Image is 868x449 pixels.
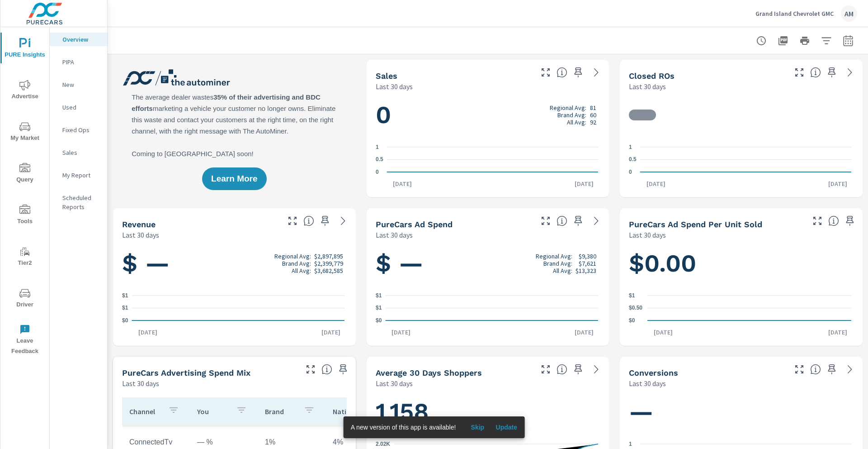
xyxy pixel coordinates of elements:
[50,146,107,159] div: Sales
[810,214,825,228] button: Make Fullscreen
[839,32,857,50] button: Select Date Range
[755,10,834,18] p: Grand Island Chevrolet GMC
[590,119,596,126] p: 92
[122,292,128,299] text: $1
[825,65,839,80] span: Save this to your personalized report
[640,179,672,188] p: [DATE]
[265,407,297,416] p: Brand
[122,248,347,279] h1: $ —
[3,121,47,143] span: My Market
[557,215,567,226] span: Total cost of media for all PureCars channels for the selected dealership group over the selected...
[376,157,383,163] text: 0.5
[62,80,100,89] p: New
[211,175,257,183] span: Learn More
[463,420,492,435] button: Skip
[3,38,47,60] span: PURE Insights
[557,67,567,78] span: Number of vehicles sold by the dealership over the selected date range. [Source: This data is sou...
[197,407,229,416] p: You
[647,328,679,337] p: [DATE]
[550,104,586,111] p: Regional Avg:
[774,32,792,50] button: "Export Report to PDF"
[553,267,572,274] p: All Avg:
[387,179,418,188] p: [DATE]
[376,144,379,150] text: 1
[589,214,604,228] a: See more details in report
[629,220,762,229] h5: PureCars Ad Spend Per Unit Sold
[629,396,854,427] h1: —
[314,260,343,267] p: $2,399,779
[62,57,100,67] p: PIPA
[629,157,637,163] text: 0.5
[629,229,666,240] p: Last 30 days
[492,420,521,435] button: Update
[376,317,382,324] text: $0
[629,317,635,324] text: $0
[314,267,343,274] p: $3,682,585
[3,246,47,268] span: Tier2
[810,364,821,375] span: The number of dealer-specified goals completed by a visitor. [Source: This data is provided by th...
[122,368,250,377] h5: PureCars Advertising Spend Mix
[376,441,390,447] text: 2.02K
[567,119,586,126] p: All Avg:
[315,328,347,337] p: [DATE]
[843,214,857,228] span: Save this to your personalized report
[376,220,453,229] h5: PureCars Ad Spend
[568,179,600,188] p: [DATE]
[376,169,379,175] text: 0
[3,324,47,357] span: Leave Feedback
[825,362,839,377] span: Save this to your personalized report
[62,103,100,112] p: Used
[629,292,635,299] text: $1
[629,378,666,389] p: Last 30 days
[376,396,600,427] h1: 1,158
[571,362,585,377] span: Save this to your personalized report
[810,67,821,78] span: Number of Repair Orders Closed by the selected dealership group over the selected time range. [So...
[376,305,382,311] text: $1
[50,78,107,91] div: New
[571,65,585,80] span: Save this to your personalized report
[122,220,156,229] h5: Revenue
[351,424,456,431] span: A new version of this app is available!
[629,81,666,92] p: Last 30 days
[122,305,128,311] text: $1
[3,163,47,185] span: Query
[495,423,517,431] span: Update
[792,65,807,80] button: Make Fullscreen
[321,364,332,375] span: This table looks at how you compare to the amount of budget you spend per channel as opposed to y...
[568,328,600,337] p: [DATE]
[62,125,100,134] p: Fixed Ops
[336,214,350,228] a: See more details in report
[50,123,107,137] div: Fixed Ops
[376,368,482,377] h5: Average 30 Days Shoppers
[122,317,128,324] text: $0
[132,328,164,337] p: [DATE]
[557,111,586,119] p: Brand Avg:
[796,32,814,50] button: Print Report
[590,104,596,111] p: 81
[376,292,382,299] text: $1
[579,253,596,260] p: $9,380
[3,80,47,102] span: Advertise
[576,267,596,274] p: $13,323
[792,362,807,377] button: Make Fullscreen
[0,27,49,360] div: nav menu
[629,144,632,150] text: 1
[828,215,839,226] span: Average cost of advertising per each vehicle sold at the dealer over the selected date range. The...
[557,364,567,375] span: A rolling 30 day total of daily Shoppers on the dealership website, averaged over the selected da...
[3,288,47,310] span: Driver
[376,229,413,240] p: Last 30 days
[129,407,161,416] p: Channel
[122,378,159,389] p: Last 30 days
[62,35,100,44] p: Overview
[376,248,600,279] h1: $ —
[50,33,107,46] div: Overview
[376,100,600,130] h1: 0
[62,171,100,180] p: My Report
[336,362,350,377] span: Save this to your personalized report
[538,214,553,228] button: Make Fullscreen
[629,169,632,175] text: 0
[292,267,311,274] p: All Avg:
[629,305,642,311] text: $0.50
[629,368,678,377] h5: Conversions
[538,362,553,377] button: Make Fullscreen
